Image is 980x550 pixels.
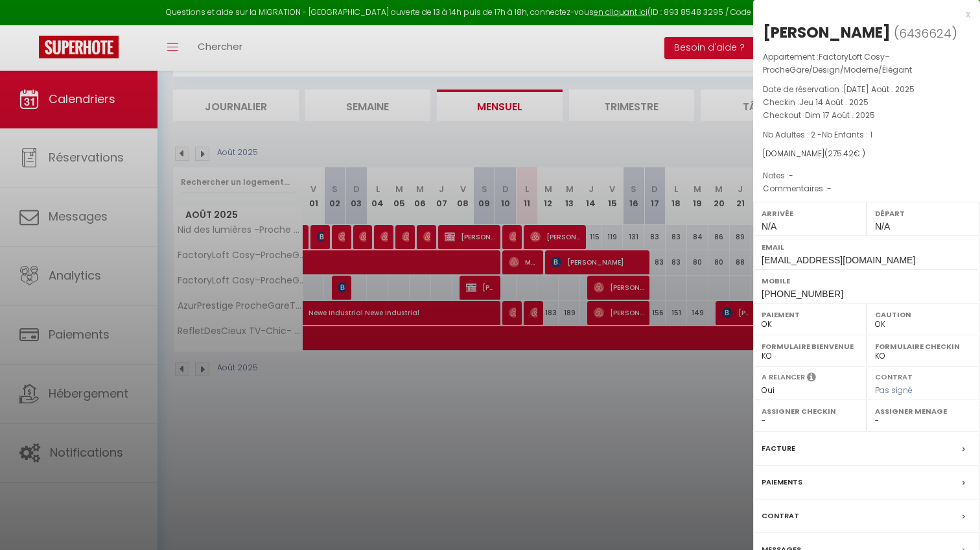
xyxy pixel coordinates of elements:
label: Paiements [762,475,802,489]
button: Open LiveChat chat widget [10,5,49,44]
span: Nb Enfants : 1 [822,129,872,140]
label: Contrat [762,509,799,523]
label: Formulaire Checkin [875,340,972,353]
p: Commentaires : [763,182,970,195]
div: [PERSON_NAME] [763,22,891,43]
label: Arrivée [762,207,858,220]
span: - [789,170,793,181]
span: FactoryLoft Cosy–ProcheGare/Design/Moderne/Élégant [763,51,912,75]
label: Facture [762,442,795,455]
p: Checkout : [763,109,970,122]
p: Date de réservation : [763,83,970,96]
label: Assigner Menage [875,405,972,418]
span: Nb Adultes : 2 - [763,129,872,140]
label: Assigner Checkin [762,405,858,418]
span: ( ) [894,24,957,42]
label: Caution [875,308,972,321]
i: Sélectionner OUI si vous souhaiter envoyer les séquences de messages post-checkout [807,372,816,386]
span: [DATE] Août . 2025 [843,84,915,95]
span: N/A [875,221,890,232]
p: Notes : [763,169,970,182]
label: Formulaire Bienvenue [762,340,858,353]
label: Mobile [762,274,972,287]
div: x [753,6,970,22]
span: Jeu 14 Août . 2025 [799,97,869,108]
label: A relancer [762,372,805,383]
span: - [827,183,832,194]
span: Dim 17 Août . 2025 [805,110,875,121]
label: Départ [875,207,972,220]
span: 275.42 [828,148,854,159]
span: ( € ) [824,148,865,159]
div: [DOMAIN_NAME] [763,148,970,160]
label: Contrat [875,372,913,380]
span: [EMAIL_ADDRESS][DOMAIN_NAME] [762,255,915,265]
p: Appartement : [763,51,970,77]
label: Email [762,241,972,254]
span: N/A [762,221,776,232]
p: Checkin : [763,96,970,109]
span: 6436624 [899,25,951,42]
label: Paiement [762,308,858,321]
span: Pas signé [875,385,913,396]
span: [PHONE_NUMBER] [762,289,843,299]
